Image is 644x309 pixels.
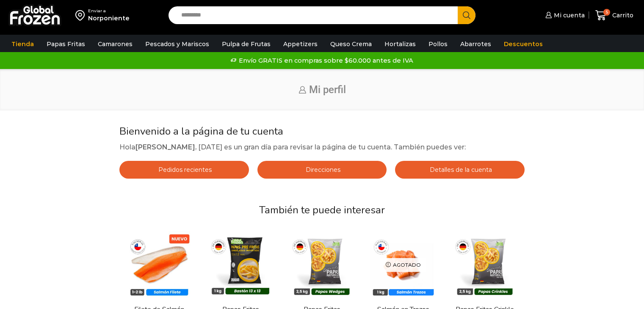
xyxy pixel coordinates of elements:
p: Agotado [380,258,427,272]
span: También te puede interesar [259,203,385,217]
a: Papas Fritas [42,36,89,52]
a: Mi cuenta [543,7,585,24]
a: Camarones [94,36,137,52]
span: Bienvenido a la página de tu cuenta [119,124,283,138]
a: Pollos [424,36,452,52]
a: Pedidos recientes [119,161,249,179]
p: Hola , [DATE] es un gran día para revisar la página de tu cuenta. También puedes ver: [119,142,525,153]
span: Mi perfil [309,84,346,96]
a: Direcciones [257,161,387,179]
a: Hortalizas [380,36,420,52]
span: Detalles de la cuenta [428,166,492,174]
a: Queso Crema [326,36,376,52]
a: Abarrotes [456,36,495,52]
a: Appetizers [279,36,322,52]
strong: [PERSON_NAME] [135,143,195,151]
span: Pedidos recientes [156,166,212,174]
a: Tienda [7,36,38,52]
button: Search button [458,6,475,24]
img: address-field-icon.svg [75,8,88,22]
a: Pescados y Mariscos [141,36,213,52]
span: 5 [603,9,610,16]
div: Norponiente [88,14,130,22]
a: Detalles de la cuenta [395,161,525,179]
div: Enviar a [88,8,130,14]
span: Carrito [610,11,633,19]
span: Direcciones [304,166,340,174]
a: Pulpa de Frutas [218,36,275,52]
span: Mi cuenta [552,11,585,19]
a: Descuentos [500,36,547,52]
a: 5 Carrito [593,6,636,25]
